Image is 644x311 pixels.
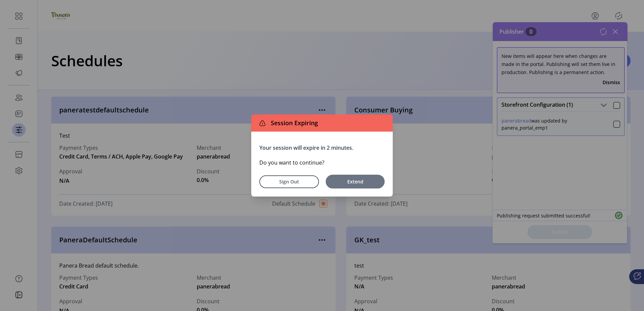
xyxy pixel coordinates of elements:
button: Extend [326,175,385,188]
p: Your session will expire in 2 minutes. [259,144,385,152]
span: Sign Out [268,178,310,185]
span: Session Expiring [268,118,318,128]
button: Sign Out [259,175,319,188]
p: Do you want to continue? [259,159,385,167]
span: Extend [329,178,381,185]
